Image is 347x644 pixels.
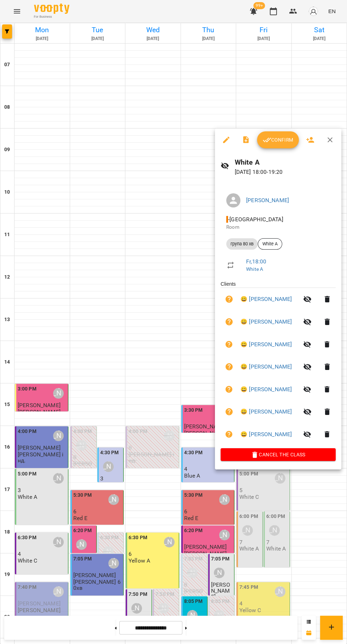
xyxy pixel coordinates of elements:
[221,448,336,461] button: Cancel the class
[226,224,330,231] p: Room
[240,295,292,303] a: 😀 [PERSON_NAME]
[240,408,292,416] a: 😀 [PERSON_NAME]
[221,291,238,308] button: Unpaid. Bill the attendance?
[235,168,336,176] p: [DATE] 18:00 - 19:20
[221,336,238,353] button: Unpaid. Bill the attendance?
[235,157,336,168] h6: White A
[240,385,292,394] a: 😀 [PERSON_NAME]
[240,340,292,349] a: 😀 [PERSON_NAME]
[263,136,293,144] span: Confirm
[221,403,238,420] button: Unpaid. Bill the attendance?
[240,430,292,439] a: 😀 [PERSON_NAME]
[258,238,282,250] div: White A
[226,450,330,459] span: Cancel the class
[246,197,289,204] a: [PERSON_NAME]
[240,363,292,371] a: 😀 [PERSON_NAME]
[226,216,285,223] span: - [GEOGRAPHIC_DATA]
[221,358,238,375] button: Unpaid. Bill the attendance?
[221,313,238,330] button: Unpaid. Bill the attendance?
[221,280,336,448] ul: Clients
[221,426,238,443] button: Unpaid. Bill the attendance?
[226,241,258,247] span: група 80 хв
[221,381,238,398] button: Unpaid. Bill the attendance?
[246,266,263,272] a: White A
[240,318,292,326] a: 😀 [PERSON_NAME]
[246,258,266,265] a: Fr , 18:00
[258,241,282,247] span: White A
[257,131,299,148] button: Confirm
